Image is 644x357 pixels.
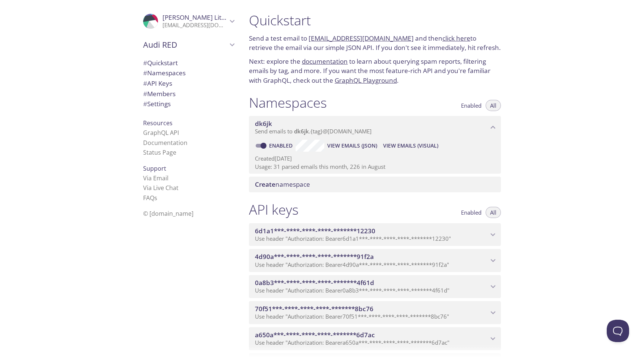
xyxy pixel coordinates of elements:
span: API Keys [143,79,172,88]
span: # [143,99,147,108]
div: Create namespace [249,177,501,192]
span: # [143,69,147,77]
a: Via Email [143,174,168,182]
div: Corey Little [137,9,240,34]
a: documentation [302,57,348,66]
div: Audi RED [137,35,240,54]
span: Members [143,89,176,98]
a: Via Live Chat [143,184,179,192]
span: Send emails to . {tag} @[DOMAIN_NAME] [255,127,372,135]
span: dk6jk [255,119,272,128]
div: Namespaces [137,68,240,78]
h1: Quickstart [249,12,501,29]
span: Create [255,180,275,189]
span: Support [143,164,166,173]
div: dk6jk namespace [249,116,501,139]
h1: API keys [249,201,299,218]
a: FAQ [143,194,157,202]
span: View Emails (JSON) [327,141,377,150]
span: © [DOMAIN_NAME] [143,209,193,218]
a: Status Page [143,148,176,157]
a: [EMAIL_ADDRESS][DOMAIN_NAME] [309,34,414,42]
span: View Emails (Visual) [383,141,438,150]
span: Resources [143,119,173,127]
span: s [154,194,157,202]
a: Enabled [268,142,296,149]
span: Namespaces [143,69,186,77]
span: Quickstart [143,59,178,67]
span: # [143,89,147,98]
button: Enabled [457,207,486,218]
button: All [486,207,501,218]
button: View Emails (JSON) [324,140,380,152]
p: Next: explore the to learn about querying spam reports, filtering emails by tag, and more. If you... [249,57,501,85]
a: Documentation [143,139,187,147]
h1: Namespaces [249,94,327,111]
button: View Emails (Visual) [380,140,441,152]
span: # [143,79,147,88]
div: API Keys [137,78,240,89]
span: Audi RED [143,40,227,50]
span: Settings [143,99,171,108]
p: [EMAIL_ADDRESS][DOMAIN_NAME] [162,22,227,29]
button: Enabled [457,100,486,111]
a: GraphQL Playground [335,76,397,85]
span: namespace [255,180,310,189]
iframe: Help Scout Beacon - Open [607,320,629,342]
a: GraphQL API [143,129,179,137]
p: Usage: 31 parsed emails this month, 226 in August [255,163,495,171]
a: click here [442,34,470,42]
span: dk6jk [294,127,309,135]
button: All [486,100,501,111]
div: Members [137,89,240,99]
span: # [143,59,147,67]
p: Send a test email to and then to retrieve the email via our simple JSON API. If you don't see it ... [249,34,501,53]
div: Team Settings [137,99,240,109]
p: Created [DATE] [255,155,495,162]
span: [PERSON_NAME] Little [162,13,229,22]
div: Quickstart [137,58,240,68]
